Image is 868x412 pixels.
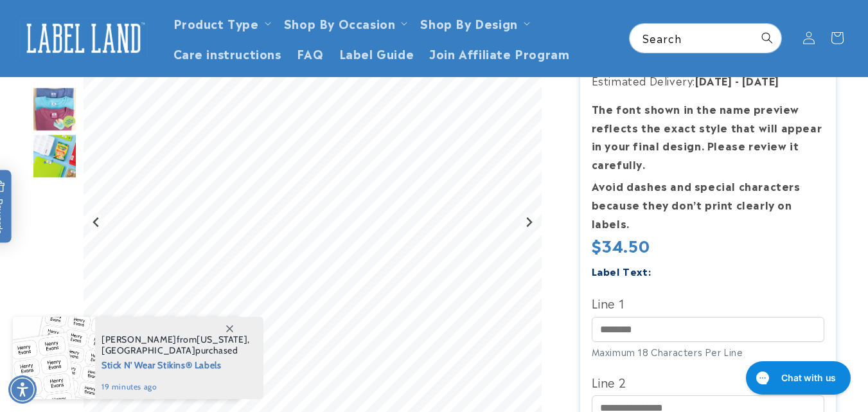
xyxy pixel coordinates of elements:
label: Label Text: [592,264,651,278]
div: Go to slide 4 [32,86,77,131]
a: FAQ [289,38,332,68]
a: Label Land [15,13,153,63]
span: [PERSON_NAME] [102,334,177,345]
span: $34.50 [592,235,650,255]
div: Accessibility Menu [8,375,37,404]
a: Label Guide [332,38,422,68]
strong: The font shown in the name preview reflects the exact style that will appear in your final design... [592,101,822,172]
span: 19 minutes ago [102,381,250,393]
img: Label Land [19,18,148,58]
label: Line 1 [592,292,825,313]
span: Join Affiliate Program [429,46,569,60]
strong: [DATE] [742,73,779,88]
strong: [DATE] [695,73,732,88]
summary: Shop By Occasion [276,8,413,38]
strong: Avoid dashes and special characters because they don’t print clearly on labels. [592,178,801,231]
span: [GEOGRAPHIC_DATA] [102,345,195,356]
button: Next slide [520,213,538,231]
div: Go to slide 5 [32,133,77,178]
span: Label Guide [339,46,414,60]
span: from , purchased [102,334,250,356]
label: Line 2 [592,372,825,392]
span: FAQ [297,46,324,60]
div: Maximum 18 Characters Per Line [592,345,825,359]
span: Care instructions [173,46,281,60]
summary: Shop By Design [412,8,535,38]
summary: Product Type [166,8,276,38]
strong: - [735,73,740,88]
a: Join Affiliate Program [421,38,577,68]
a: Product Type [173,14,259,31]
span: Shop By Occasion [284,15,396,30]
a: Care instructions [166,38,289,68]
span: [US_STATE] [197,334,247,345]
img: Stick N' Wear® Labels - Label Land [32,86,77,131]
iframe: Gorgias live chat messenger [740,357,855,399]
button: Previous slide [88,213,105,231]
a: Shop By Design [420,14,517,31]
p: Estimated Delivery: [592,71,825,90]
span: Stick N' Wear Stikins® Labels [102,356,250,372]
button: Search [753,24,781,52]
